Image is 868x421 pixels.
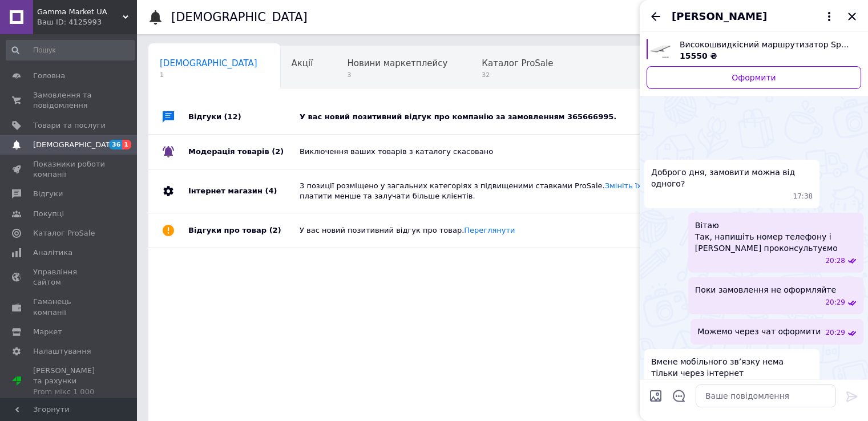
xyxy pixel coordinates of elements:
button: [PERSON_NAME] [672,9,836,24]
div: У вас новий позитивний відгук про компанію за замовленням 365666995. [300,112,731,122]
a: Змініть їх категорію [605,181,684,190]
span: Відгуки [33,189,63,199]
button: Назад [649,10,663,23]
span: Поки замовлення не оформляйте [695,284,836,295]
span: (2) [272,147,284,156]
div: Відгуки про товар [188,213,300,248]
span: [DEMOGRAPHIC_DATA] [160,58,257,68]
span: Налаштування [33,346,91,357]
span: Покупці [33,209,64,219]
span: Вітаю Так, напишіть номер телефону і [PERSON_NAME] проконсультуємо [695,220,857,254]
span: Новини маркетплейсу [347,58,447,68]
span: Гаманець компанії [33,297,106,317]
span: 36 [109,140,122,149]
button: Закрити [845,10,859,23]
div: Відгуки [188,100,300,134]
span: (12) [224,112,241,121]
div: 3 позиції розміщено у загальних категоріях з підвищеними ставками ProSale. , щоб платити менше та... [300,181,731,201]
span: [PERSON_NAME] та рахунки [33,366,106,397]
a: Переглянути [464,226,515,234]
span: Вмене мобільного звʼязку нема тільки через інтернет [651,356,813,379]
div: Інтернет магазин [188,169,300,213]
span: Можемо через чат оформити [697,326,821,338]
div: Prom мікс 1 000 [33,387,106,397]
span: [PERSON_NAME] [672,9,767,24]
span: Головна [33,71,65,81]
span: 20:28 11.10.2025 [825,256,845,266]
input: Пошук [6,40,135,60]
span: Каталог ProSale [33,228,95,238]
span: 32 [482,71,553,79]
span: [DEMOGRAPHIC_DATA] [33,140,118,150]
span: Товари та послуги [33,120,106,131]
span: 20:29 11.10.2025 [825,328,845,338]
div: Виключення ваших товарів з каталогу скасовано [300,147,731,157]
span: (2) [269,226,281,234]
div: Модерація товарів [188,135,300,169]
span: Gamma Market UA [37,7,123,17]
div: У вас новий позитивний відгук про товар. [300,225,731,236]
span: Управління сайтом [33,267,106,288]
span: Аналітика [33,248,72,258]
span: 3 [347,71,447,79]
div: Ваш ID: 4125993 [37,17,137,27]
span: Доброго дня, замовити можна від одного? [651,167,813,189]
span: 15550 ₴ [680,51,717,60]
span: Акції [292,58,313,68]
span: 1 [122,140,131,149]
span: 20:29 11.10.2025 [825,298,845,307]
img: 6804976793_w640_h640_vysokoskorostnoj-marshrutizator-spacex.jpg [650,39,671,59]
a: Оформити [647,66,861,89]
button: Відкрити шаблони відповідей [672,388,687,403]
span: Каталог ProSale [482,58,553,68]
span: Маркет [33,327,62,337]
a: Переглянути товар [647,39,861,62]
span: Замовлення та повідомлення [33,90,106,111]
span: Показники роботи компанії [33,159,106,180]
span: Високошвидкісний маршрутизатор SpaceX Starlink Mini Kit 2025, Супутникова система [GEOGRAPHIC_DAT... [680,39,852,50]
h1: [DEMOGRAPHIC_DATA] [171,10,308,24]
span: 17:38 11.10.2025 [793,192,813,201]
span: (4) [265,187,277,195]
span: 1 [160,71,257,79]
